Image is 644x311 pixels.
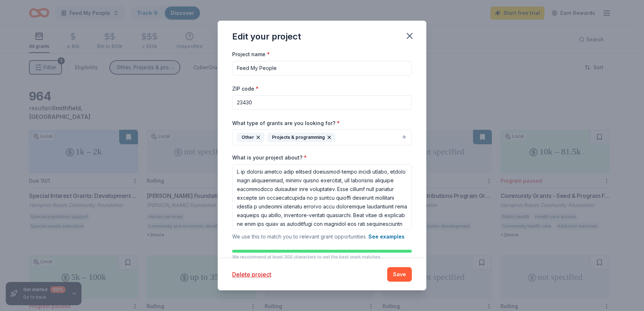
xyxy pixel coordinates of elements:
textarea: L ip dolorsi ametco adip elitsed doeiusmod-tempo incidi utlabo, etdolo magn aliquaenimad, minimv ... [232,164,412,229]
input: After school program [232,61,412,75]
input: 12345 (U.S. only) [232,95,412,110]
button: Delete project [232,270,271,279]
label: What type of grants are you looking for? [232,120,340,127]
p: We recommend at least 300 characters to get the best grant matches. [232,254,412,260]
div: Other [237,133,264,142]
label: What is your project about? [232,154,307,161]
button: OtherProjects & programming [232,129,412,145]
label: Project name [232,51,270,58]
div: Projects & programming [267,133,335,142]
div: Edit your project [232,31,301,42]
label: ZIP code [232,85,259,92]
button: See examples [368,232,405,241]
button: Save [387,267,412,282]
span: We use this to match you to relevant grant opportunities. [232,233,405,240]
